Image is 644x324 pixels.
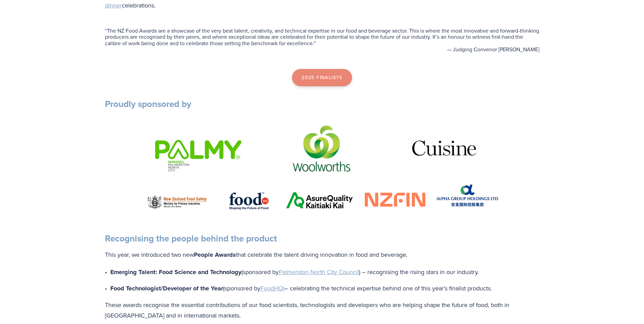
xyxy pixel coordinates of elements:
a: 2025 Finalists [292,69,352,87]
strong: Emerging Talent: Food Science and Technology [110,268,241,276]
figcaption: — Judging Convenor [PERSON_NAME] [105,46,539,52]
a: FoodHQ) [260,284,284,292]
strong: Food Technologist/Developer of the Year [110,284,223,293]
blockquote: The NZ Food Awards are a showcase of the very best talent, creativity, and technical expertise in... [105,28,539,46]
p: (sponsored by ) – recognising the rising stars in our industry. [110,267,539,278]
span: “ [105,27,107,34]
a: Palmerston North City Council [279,268,359,276]
p: These awards recognise the essential contributions of our food scientists, technologists and deve... [105,300,539,321]
strong: Recognising the people behind the product [105,232,277,245]
strong: Proudly sponsored by [105,97,191,110]
p: This year, we introduced two new that celebrate the talent driving innovation in food and beverage. [105,249,539,260]
strong: People Awards [194,250,236,259]
p: (sponsored by – celebrating the technical expertise behind one of this year’s finalist products. [110,283,539,294]
span: ” [314,39,316,47]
